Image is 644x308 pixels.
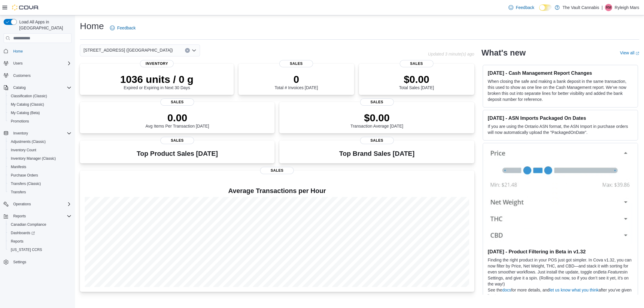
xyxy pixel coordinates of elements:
nav: Complex example [4,44,71,282]
h3: [DATE] - Product Filtering in Beta in v1.32 [488,249,633,255]
a: Settings [11,258,29,266]
a: Home [11,48,25,55]
h3: [DATE] - Cash Management Report Changes [488,70,633,76]
span: Adjustments (Classic) [8,138,71,145]
p: 0.00 [145,112,209,124]
h1: Home [80,20,104,32]
span: RM [606,4,612,11]
button: My Catalog (Classic) [6,100,74,109]
button: Transfers (Classic) [6,180,74,188]
span: Washington CCRS [8,246,71,253]
span: Transfers [11,190,26,195]
button: Purchase Orders [6,171,74,180]
button: Canadian Compliance [6,220,74,229]
a: Transfers [8,189,28,196]
span: Reports [8,238,71,245]
a: Classification (Classic) [8,92,50,100]
span: Load All Apps in [GEOGRAPHIC_DATA] [17,19,71,31]
span: Canadian Compliance [8,221,71,228]
button: Inventory [1,129,74,137]
button: Clear input [185,48,190,53]
p: 1036 units / 0 g [120,73,193,85]
div: Transaction Average [DATE] [351,112,403,128]
div: Total # Invoices [DATE] [275,73,318,90]
span: Customers [13,73,31,78]
a: Inventory Manager (Classic) [8,155,58,162]
em: Beta Features [598,270,624,274]
span: Classification (Classic) [11,94,47,98]
span: Reports [11,239,23,244]
a: My Catalog (Classic) [8,101,47,108]
input: Dark Mode [539,5,552,11]
button: Catalog [11,84,28,91]
span: Dark Mode [539,11,539,11]
button: Inventory Manager (Classic) [6,154,74,163]
span: Catalog [13,85,26,90]
button: Promotions [6,117,74,125]
span: Sales [160,137,194,144]
a: Feedback [506,2,536,14]
span: Feedback [117,25,135,31]
button: Inventory [11,130,30,137]
span: Manifests [8,163,71,171]
span: Purchase Orders [8,172,71,179]
p: Ryleigh Mars [615,4,639,11]
p: See the for more details, and after you’ve given it a try. [488,287,633,299]
div: Expired or Expiring in Next 30 Days [120,73,193,90]
span: Sales [279,60,313,67]
a: Dashboards [8,229,37,237]
a: Promotions [8,118,32,125]
button: Reports [6,237,74,246]
span: My Catalog (Beta) [11,110,40,115]
span: Home [11,47,71,55]
p: The Vault Cannabis [563,4,599,11]
a: let us know what you think [549,288,598,292]
span: Feedback [516,5,534,11]
span: Sales [400,60,433,67]
h3: [DATE] - ASN Imports Packaged On Dates [488,115,633,121]
div: Total Sales [DATE] [399,73,434,90]
h4: Average Transactions per Hour [85,187,469,195]
span: Sales [360,98,394,106]
span: Purchase Orders [11,173,38,178]
button: Transfers [6,188,74,196]
span: Operations [11,201,71,208]
span: Classification (Classic) [8,92,71,100]
h2: What's new [481,48,526,58]
span: Reports [11,213,71,220]
span: Promotions [11,119,29,124]
span: Canadian Compliance [11,222,46,227]
p: | [602,4,603,11]
div: Ryleigh Mars [605,4,612,11]
span: Transfers (Classic) [11,181,41,186]
img: Cova [12,5,39,11]
span: Inventory Manager (Classic) [8,155,71,162]
span: Sales [160,98,194,106]
a: Inventory Count [8,146,39,154]
span: Promotions [8,118,71,125]
button: Inventory Count [6,146,74,154]
span: Transfers (Classic) [8,180,71,187]
a: Purchase Orders [8,172,41,179]
button: Adjustments (Classic) [6,137,74,146]
span: Users [11,60,71,67]
button: Customers [1,71,74,80]
span: Inventory [13,131,28,136]
button: Users [11,60,25,67]
span: [STREET_ADDRESS] ([GEOGRAPHIC_DATA]) [84,47,173,54]
button: Catalog [1,83,74,92]
a: View allExternal link [620,50,639,55]
button: Home [1,47,74,55]
span: Sales [260,167,294,174]
a: Feedback [108,22,138,34]
a: Customers [11,72,33,79]
button: Users [1,59,74,68]
span: Adjustments (Classic) [11,139,46,144]
span: Inventory [11,130,71,137]
span: Inventory [140,60,174,67]
svg: External link [636,52,639,55]
h3: Top Brand Sales [DATE] [339,150,415,157]
span: [US_STATE] CCRS [11,247,42,252]
span: My Catalog (Classic) [8,101,71,108]
span: Sales [360,137,394,144]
